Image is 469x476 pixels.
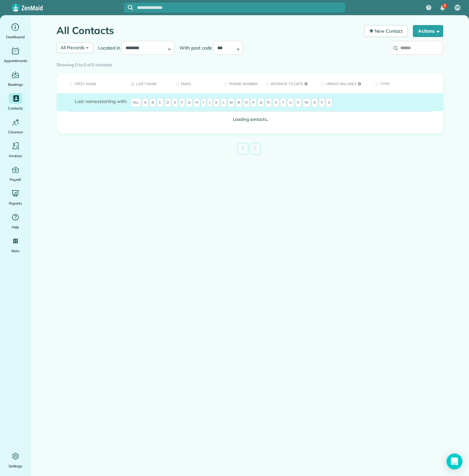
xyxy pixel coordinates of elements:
span: Settings [9,463,22,469]
th: First Name: activate to sort column ascending [57,73,126,93]
span: L [221,98,227,107]
span: K [213,98,220,107]
span: V [295,98,302,107]
th: Type: activate to sort column ascending [370,73,443,93]
span: D [164,98,171,107]
svg: Focus search [128,5,133,10]
span: O [243,98,250,107]
th: Phone number: activate to sort column ascending [219,73,261,93]
span: A [142,98,149,107]
a: Cleaners [3,117,28,135]
span: C [157,98,163,107]
span: SR [455,5,460,10]
h1: All Contacts [57,25,360,36]
th: Unpaid Balance: activate to sort column ascending [315,73,370,93]
span: G [186,98,193,107]
a: New Contact [364,25,408,37]
a: Contacts [3,93,28,112]
a: Help [3,212,28,230]
label: starting with: [75,98,127,105]
span: R [265,98,272,107]
span: W [303,98,310,107]
span: Payroll [10,176,21,183]
span: Dashboard [6,34,25,40]
span: F [179,98,185,107]
a: Payroll [3,164,28,183]
a: Invoices [3,141,28,159]
span: I [201,98,206,107]
span: All Records [61,45,85,51]
th: Revenue to Date: activate to sort column ascending [261,73,315,93]
span: B [150,98,156,107]
th: Email: activate to sort column ascending [171,73,219,93]
span: Z [326,98,332,107]
span: M [228,98,234,107]
a: Appointments [3,46,28,64]
span: H [194,98,200,107]
a: Dashboard [3,22,28,40]
span: N [235,98,242,107]
label: Located in [93,45,122,51]
span: Reports [9,200,22,207]
span: X [311,98,318,107]
div: Showing 0 to 0 of 0 contacts [57,59,443,68]
a: Bookings [3,69,28,88]
button: Actions [413,25,443,37]
span: Bookings [8,81,23,88]
span: All [131,98,141,107]
a: Reports [3,188,28,207]
span: Help [12,224,19,230]
span: J [207,98,212,107]
label: With post code [174,45,213,51]
span: T [280,98,286,107]
div: 7 unread notifications [436,1,450,15]
span: Y [319,98,325,107]
span: E [172,98,178,107]
span: P [250,98,257,107]
span: Contacts [8,105,23,112]
span: Appointments [4,57,27,64]
a: Settings [3,451,28,469]
th: Last Name: activate to sort column descending [126,73,171,93]
span: S [273,98,279,107]
td: Loading contacts.. [57,111,443,127]
button: Focus search [124,5,133,10]
span: Invoices [9,153,22,159]
span: Cleaners [8,129,23,135]
span: Q [258,98,264,107]
span: 7 [444,3,446,9]
span: U [287,98,294,107]
span: Last names [75,98,100,104]
span: More [11,248,19,254]
div: Open Intercom Messenger [447,454,462,469]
